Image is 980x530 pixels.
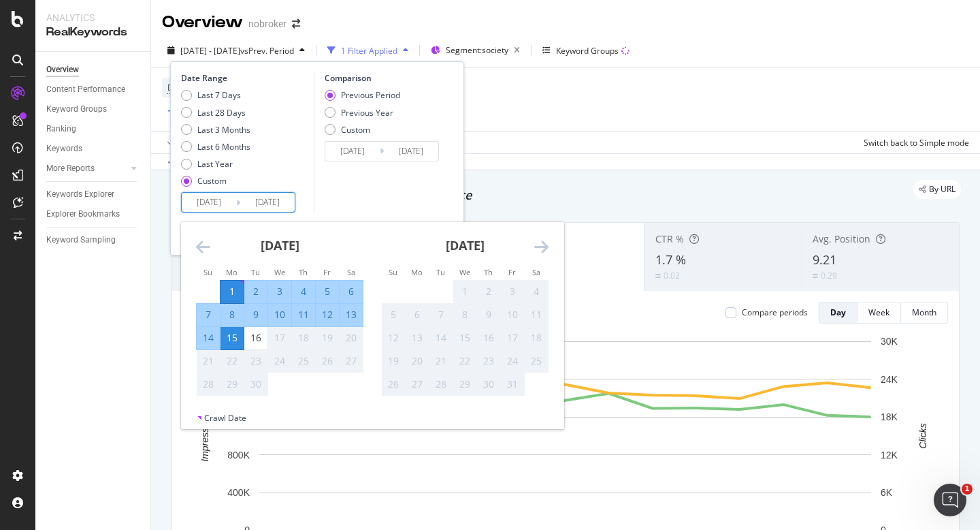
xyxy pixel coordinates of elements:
div: 4 [292,285,315,298]
div: 19 [316,331,339,345]
div: 3 [501,285,524,298]
td: Not available. Tuesday, September 30, 2025 [244,373,268,396]
td: Not available. Wednesday, October 1, 2025 [453,280,477,303]
div: 3 [268,285,291,298]
div: 22 [453,354,476,368]
text: Impressions [199,410,210,461]
div: Last 28 Days [181,107,250,119]
td: Not available. Wednesday, October 8, 2025 [453,303,477,326]
span: By URL [929,185,955,193]
div: Crawl Date [204,412,246,424]
div: Custom [197,175,227,187]
div: 24 [268,354,291,368]
div: Move forward to switch to the next month. [534,238,549,255]
div: 0.02 [664,270,680,281]
td: Not available. Saturday, October 11, 2025 [525,303,549,326]
div: 14 [429,331,453,345]
div: Previous Period [325,89,400,101]
div: 27 [406,377,429,391]
div: 31 [501,377,524,391]
div: 11 [292,308,315,322]
span: CTR % [655,232,684,245]
div: Keyword Groups [556,45,619,57]
div: 23 [244,354,267,368]
div: 2 [477,285,500,298]
div: Last 28 Days [197,107,246,119]
td: Selected. Saturday, September 13, 2025 [340,303,363,326]
td: Selected. Wednesday, September 10, 2025 [268,303,292,326]
div: 17 [268,331,291,345]
td: Not available. Sunday, September 21, 2025 [197,349,220,373]
td: Not available. Tuesday, October 14, 2025 [429,326,453,349]
text: 30K [881,336,898,347]
text: 800K [227,450,250,461]
td: Choose Tuesday, September 16, 2025 as your check-in date. It’s available. [244,326,268,349]
text: 24K [881,374,898,385]
small: Fr [508,267,516,277]
button: Segment:society [425,40,525,61]
div: 11 [525,308,548,322]
div: 30 [477,377,500,391]
img: Equal [655,274,661,278]
td: Not available. Tuesday, October 21, 2025 [429,349,453,373]
div: 25 [292,354,315,368]
td: Not available. Sunday, October 26, 2025 [382,373,406,396]
td: Not available. Friday, October 17, 2025 [501,326,525,349]
td: Not available. Wednesday, September 24, 2025 [268,349,292,373]
div: Keyword Sampling [46,233,116,247]
td: Not available. Saturday, October 25, 2025 [525,349,549,373]
button: Week [857,302,901,324]
div: Last 6 Months [181,141,250,153]
div: Keywords Explorer [46,187,114,202]
td: Not available. Friday, October 31, 2025 [501,373,525,396]
div: 2 [244,285,267,298]
small: We [274,267,285,277]
div: Previous Year [341,107,393,119]
span: Avg. Position [813,232,870,245]
div: 5 [382,308,405,322]
td: Not available. Tuesday, September 23, 2025 [244,349,268,373]
td: Not available. Thursday, October 2, 2025 [477,280,501,303]
div: 29 [220,377,244,391]
div: Last 3 Months [197,124,250,136]
small: Tu [436,267,445,277]
td: Selected. Wednesday, September 3, 2025 [268,280,292,303]
small: Su [203,267,212,277]
small: Fr [323,267,331,277]
div: legacy label [913,180,961,199]
div: 25 [525,354,548,368]
button: Switch back to Simple mode [858,131,969,153]
td: Not available. Saturday, October 18, 2025 [525,326,549,349]
span: [DATE] - [DATE] [180,45,240,57]
div: 28 [429,377,453,391]
div: Keyword Groups [46,102,107,116]
td: Not available. Monday, October 13, 2025 [406,326,429,349]
div: Overview [46,63,79,77]
text: 12K [881,450,898,461]
div: Overview [162,11,243,34]
td: Selected. Thursday, September 11, 2025 [292,303,316,326]
div: Last Year [181,158,250,170]
td: Not available. Monday, September 29, 2025 [220,373,244,396]
div: arrow-right-arrow-left [292,19,300,29]
div: Last Year [197,158,233,170]
text: 6K [881,487,893,498]
a: Content Performance [46,82,141,97]
td: Not available. Thursday, September 25, 2025 [292,349,316,373]
div: 16 [244,331,267,345]
div: 27 [340,354,363,368]
button: Keyword Groups [537,40,635,61]
td: Not available. Thursday, October 16, 2025 [477,326,501,349]
td: Not available. Friday, September 19, 2025 [316,326,340,349]
small: Mo [411,267,423,277]
text: 400K [227,487,250,498]
div: 23 [477,354,500,368]
input: Start Date [325,142,380,161]
td: Not available. Monday, October 20, 2025 [406,349,429,373]
input: End Date [240,193,295,212]
div: 13 [340,308,363,322]
button: 1 Filter Applied [322,40,414,61]
button: Add Filter [162,104,216,120]
div: 21 [429,354,453,368]
td: Selected. Sunday, September 14, 2025 [197,326,220,349]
